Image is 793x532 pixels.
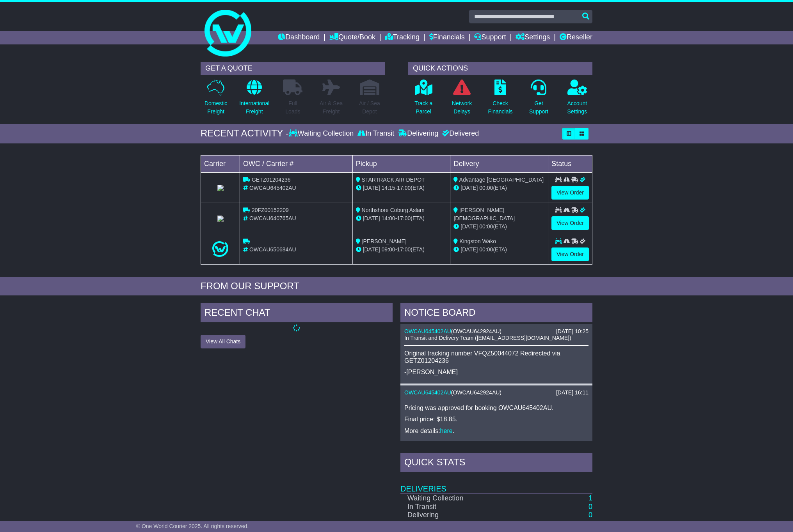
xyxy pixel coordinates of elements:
span: STARTRACK AIR DEPOT [362,177,425,183]
div: RECENT ACTIVITY - [201,128,289,139]
span: [DATE] [461,246,478,253]
span: [DATE] [363,185,380,191]
div: Delivering [396,129,440,138]
div: - (ETA) [356,184,447,192]
a: View Order [551,186,589,200]
p: Final price: $18.85. [404,415,589,423]
span: OWCAU645402AU [249,185,296,191]
a: 0 [589,503,592,511]
a: OWCAU645402AU [404,328,451,334]
a: Track aParcel [414,79,433,120]
span: 09:00 [382,246,395,253]
span: OWCAU642924AU [453,389,500,396]
a: Financials [429,31,465,44]
span: 17:00 [397,185,411,191]
span: 17:00 [397,246,411,253]
td: Deliveries [400,474,592,494]
p: International Freight [239,99,269,116]
span: © One World Courier 2025. All rights reserved. [136,523,249,529]
p: Account Settings [567,99,587,116]
a: View Order [551,247,589,261]
div: [DATE] 16:11 [556,389,589,396]
div: Delivered [440,129,479,138]
p: Get Support [529,99,548,116]
p: Original tracking number VFQZ50044072 Redirected via GETZ01204236 [404,350,589,364]
span: [DATE] [461,223,478,230]
span: [DATE] [363,215,380,221]
span: 20FZ00152209 [252,207,289,213]
p: More details: . [404,427,589,435]
span: 00:00 [479,185,493,191]
span: OWCAU640765AU [249,215,296,221]
span: GETZ01204236 [252,177,291,183]
img: StarTrack.png [217,185,224,191]
span: OWCAU642924AU [453,328,500,334]
td: Pickup [352,155,450,172]
a: InternationalFreight [239,79,270,120]
span: 00:00 [479,246,493,253]
div: ( ) [404,328,589,335]
a: Support [474,31,506,44]
div: FROM OUR SUPPORT [201,281,592,292]
a: Reseller [560,31,592,44]
p: Air / Sea Depot [359,99,380,116]
span: 14:15 [382,185,395,191]
span: In Transit and Delivery Team ([EMAIL_ADDRESS][DOMAIN_NAME]) [404,335,571,341]
td: Waiting Collection [400,494,521,503]
td: Delivery [450,155,548,172]
div: QUICK ACTIONS [408,62,592,75]
div: NOTICE BOARD [400,303,592,324]
a: NetworkDelays [452,79,472,120]
a: View Order [551,216,589,230]
div: [DATE] 10:25 [556,328,589,335]
span: Advantage [GEOGRAPHIC_DATA] [459,177,544,183]
a: 0 [589,520,592,527]
div: (ETA) [453,246,545,254]
a: Settings [516,31,550,44]
p: -[PERSON_NAME] [404,368,589,376]
a: Tracking [385,31,420,44]
div: Quick Stats [400,453,592,474]
img: StarTrack.png [217,216,224,222]
span: [DATE] [461,185,478,191]
div: - (ETA) [356,214,447,223]
div: Waiting Collection [289,129,356,138]
a: OWCAU645402AU [404,389,451,396]
td: In Transit [400,503,521,511]
span: [PERSON_NAME] [362,238,407,244]
span: OWCAU650684AU [249,246,296,253]
div: ( ) [404,389,589,396]
span: Kingston Wako [459,238,496,244]
a: GetSupport [529,79,549,120]
div: In Transit [356,129,396,138]
span: [DATE] [363,246,380,253]
img: One_World_Courier.png [212,241,228,257]
a: 1 [589,494,592,502]
p: Domestic Freight [204,99,227,116]
td: Orders [DATE] [400,520,521,528]
a: Dashboard [278,31,320,44]
p: Check Financials [488,99,513,116]
div: RECENT CHAT [201,303,393,324]
div: GET A QUOTE [201,62,385,75]
p: Full Loads [283,99,302,116]
span: 00:00 [479,223,493,230]
span: 17:00 [397,215,411,221]
p: Pricing was approved for booking OWCAU645402AU. [404,404,589,412]
span: [PERSON_NAME][DEMOGRAPHIC_DATA] [453,207,515,221]
button: View All Chats [201,335,245,348]
div: (ETA) [453,184,545,192]
p: Track a Parcel [414,99,432,116]
span: 14:00 [382,215,395,221]
a: DomesticFreight [204,79,228,120]
td: Carrier [201,155,240,172]
a: CheckFinancials [488,79,513,120]
p: Air & Sea Freight [320,99,343,116]
a: here [440,428,453,434]
div: - (ETA) [356,246,447,254]
div: (ETA) [453,223,545,231]
td: Delivering [400,511,521,520]
a: 0 [589,511,592,519]
td: OWC / Carrier # [240,155,353,172]
td: Status [548,155,592,172]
